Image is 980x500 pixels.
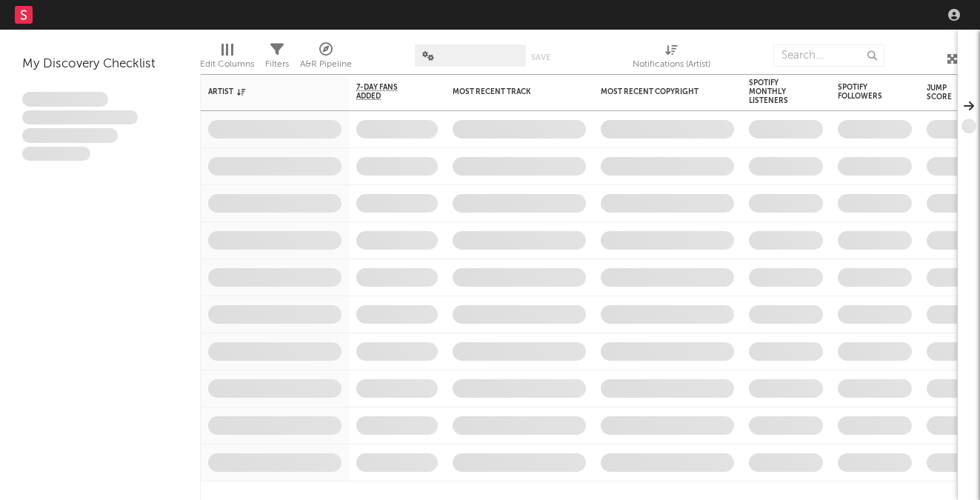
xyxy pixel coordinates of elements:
[200,37,254,80] div: Edit Columns
[773,44,884,67] input: Search...
[531,53,550,61] button: Save
[265,56,289,73] div: Filters
[265,37,289,80] div: Filters
[453,87,564,96] div: Most Recent Track
[22,92,108,107] span: Lorem ipsum dolor
[749,79,801,105] div: Spotify Monthly Listeners
[22,147,90,161] span: Aliquam viverra
[601,87,712,96] div: Most Recent Copyright
[300,37,352,80] div: A&R Pipeline
[300,56,352,73] div: A&R Pipeline
[208,87,319,96] div: Artist
[633,56,710,73] div: Notifications (Artist)
[200,56,254,73] div: Edit Columns
[22,110,138,125] span: Integer aliquet in purus et
[356,83,416,101] span: 7-Day Fans Added
[838,83,890,101] div: Spotify Followers
[633,37,710,80] div: Notifications (Artist)
[22,56,178,73] div: My Discovery Checklist
[927,84,964,101] div: Jump Score
[22,128,118,143] span: Praesent ac interdum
